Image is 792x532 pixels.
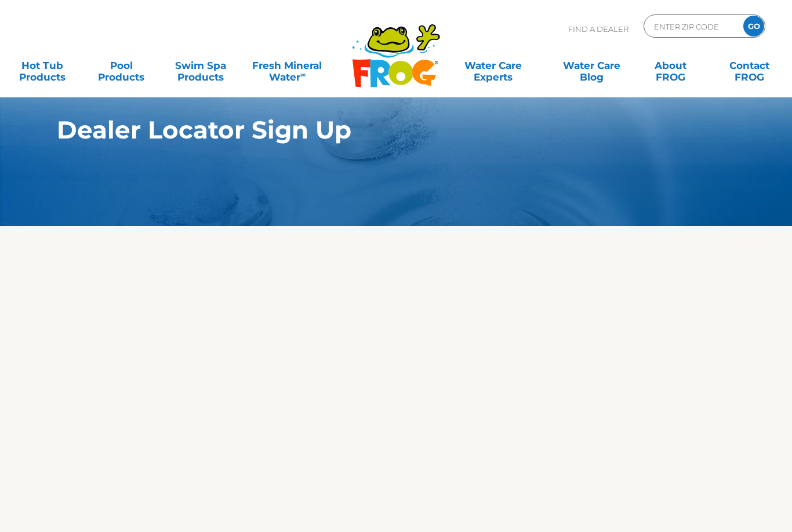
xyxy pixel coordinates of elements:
h1: Dealer Locator Sign Up [57,116,681,144]
a: Swim SpaProducts [170,54,231,77]
a: Hot TubProducts [12,54,73,77]
a: AboutFROG [640,54,702,77]
input: Zip Code Form [653,18,731,35]
a: PoolProducts [90,54,152,77]
sup: ∞ [300,70,306,79]
a: Water CareExperts [443,54,543,77]
a: Water CareBlog [561,54,622,77]
a: Fresh MineralWater∞ [249,54,326,77]
p: Find A Dealer [568,14,628,43]
input: GO [743,16,764,37]
a: ContactFROG [719,54,780,77]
